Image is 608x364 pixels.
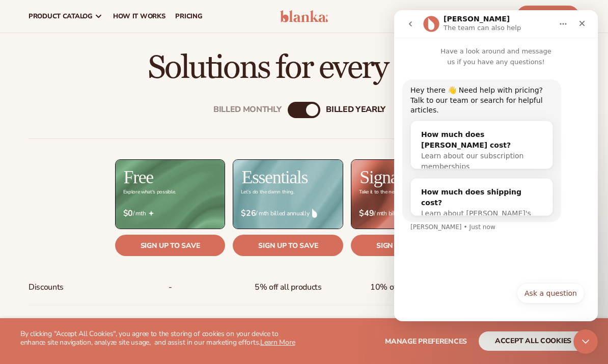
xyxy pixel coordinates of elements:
[312,209,317,218] img: drop.png
[260,338,295,347] a: Learn More
[20,330,304,347] p: By clicking "Accept All Cookies", you agree to the storing of cookies on your device to enhance s...
[241,189,294,195] div: Let’s do the damn thing.
[213,105,282,115] div: Billed Monthly
[113,12,165,20] span: How It Works
[241,168,308,186] h2: Essentials
[233,160,343,229] img: Essentials_BG_9050f826-5aa9-47d9-a362-757b82c62641.jpg
[359,209,453,218] span: / mth billed annually
[255,278,322,297] span: 5% off all products
[124,168,153,186] h2: Free
[385,337,467,346] span: Manage preferences
[169,278,172,297] span: -
[123,209,217,218] span: / mth
[359,209,374,218] strong: $49
[479,331,588,351] button: accept all cookies
[360,168,423,186] h2: Signature
[115,235,226,256] a: Sign up to save
[123,209,133,218] strong: $0
[280,10,328,22] img: logo
[359,189,410,195] div: Take it to the next level.
[516,6,579,27] a: Start Free
[351,235,461,256] a: Sign up to save
[29,12,93,20] span: product catalog
[175,12,202,20] span: pricing
[123,189,176,195] div: Explore what's possible.
[149,211,154,216] img: Free_Icon_bb6e7c7e-73f8-44bd-8ed0-223ea0fc522e.png
[29,278,64,297] span: Discounts
[370,278,443,297] span: 10% off all products
[116,160,225,229] img: free_bg.png
[241,209,256,218] strong: $26
[351,160,461,229] img: Signature_BG_eeb718c8-65ac-49e3-a4e5-327c6aa73146.jpg
[241,209,335,218] span: / mth billed annually
[394,10,598,321] iframe: Intercom live chat
[326,105,385,115] div: billed Yearly
[385,331,467,351] button: Manage preferences
[29,51,579,85] h2: Solutions for every stage
[573,329,598,354] iframe: Intercom live chat
[233,235,343,256] a: Sign up to save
